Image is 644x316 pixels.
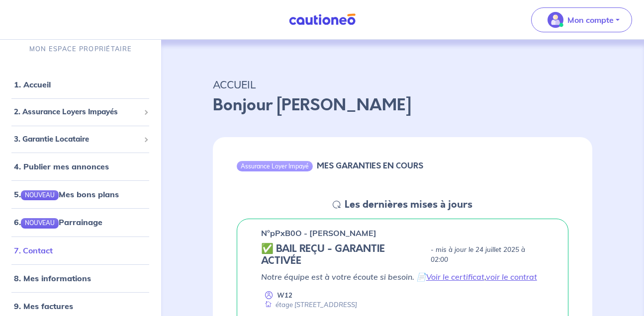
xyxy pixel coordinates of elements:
a: 7. Contact [14,245,53,255]
a: 1. Accueil [14,79,51,89]
h5: ✅ BAIL REÇU - GARANTIE ACTIVÉE [261,243,427,267]
div: 3. Garantie Locataire [4,130,157,149]
img: Cautioneo [285,13,360,26]
h6: MES GARANTIES EN COURS [317,161,423,170]
a: 9. Mes factures [14,301,73,311]
a: 4. Publier mes annonces [14,161,109,171]
div: 5.NOUVEAUMes bons plans [4,184,157,204]
div: 9. Mes factures [4,296,157,316]
div: 7. Contact [4,240,157,260]
a: voir le contrat [486,272,537,282]
div: state: CONTRACT-VALIDATED, Context: NEW,MAYBE-CERTIFICATE,ALONE,RENTER-DOCUMENTS [261,243,544,267]
a: 8. Mes informations [14,273,91,283]
p: Mon compte [567,14,614,26]
span: 2. Assurance Loyers Impayés [14,106,140,118]
span: 3. Garantie Locataire [14,134,140,145]
div: 2. Assurance Loyers Impayés [4,102,157,122]
img: illu_account_valid_menu.svg [548,12,563,28]
button: illu_account_valid_menu.svgMon compte [531,7,632,32]
a: Voir le certificat [426,272,484,282]
div: 6.NOUVEAUParrainage [4,212,157,232]
p: Notre équipe est à votre écoute si besoin. 📄 , [261,271,544,283]
a: 5.NOUVEAUMes bons plans [14,189,119,199]
h5: Les dernières mises à jours [345,199,472,211]
div: Assurance Loyer Impayé [237,161,313,171]
div: étage [STREET_ADDRESS] [261,300,357,310]
p: ACCUEIL [213,76,592,93]
p: W12 [277,291,292,300]
div: 8. Mes informations [4,268,157,288]
p: n°pPxB0O - [PERSON_NAME] [261,227,376,239]
div: 1. Accueil [4,75,157,94]
p: MON ESPACE PROPRIÉTAIRE [29,44,132,54]
div: 4. Publier mes annonces [4,157,157,176]
p: Bonjour [PERSON_NAME] [213,93,592,117]
p: - mis à jour le 24 juillet 2025 à 02:00 [431,245,544,265]
a: 6.NOUVEAUParrainage [14,217,102,227]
